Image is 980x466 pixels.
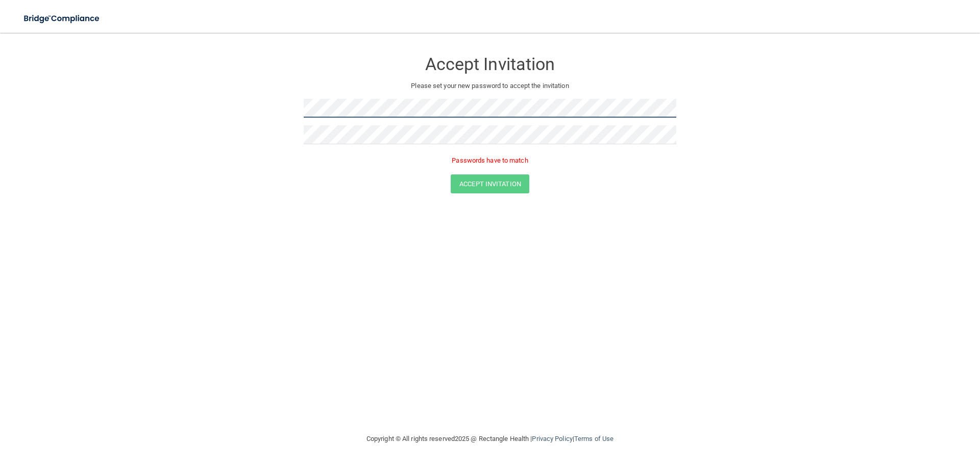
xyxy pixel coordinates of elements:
[304,55,676,74] h3: Accept Invitation
[15,8,109,29] img: bridge_compliance_login_screen.278c3ca4.svg
[304,423,676,455] div: Copyright © All rights reserved 2025 @ Rectangle Health | |
[574,435,614,442] a: Terms of Use
[451,174,529,193] button: Accept Invitation
[311,80,669,92] p: Please set your new password to accept the invitation
[532,435,572,442] a: Privacy Policy
[304,154,676,167] p: Passwords have to match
